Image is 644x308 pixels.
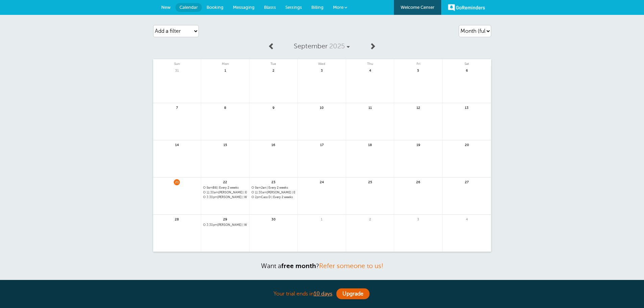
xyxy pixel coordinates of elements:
span: 4 [464,216,470,221]
span: 21 [174,179,180,184]
span: 2 [270,68,277,73]
span: 2pm [255,195,261,199]
span: 25 [367,179,373,184]
span: 3:30pm [207,223,217,227]
span: 13 [464,105,470,110]
span: Tue [249,59,297,66]
span: 12 [415,105,421,110]
span: 17 [319,142,325,147]
span: 30 [270,216,277,221]
span: Booking [207,5,223,10]
span: 20 [464,142,470,147]
span: Linda Tate | Every 2 weeks [203,191,247,194]
span: 1 [222,68,228,73]
span: 22 [222,179,228,184]
span: 3 [415,216,421,221]
span: Joe | Weekly [203,195,247,199]
span: 9 [270,105,277,110]
a: 3:30pm[PERSON_NAME] | Weekly [203,195,247,199]
span: Wed [298,59,346,66]
span: 18 [367,142,373,147]
span: 9am [207,186,213,189]
span: 19 [415,142,421,147]
span: Mon [201,59,249,66]
span: 15 [222,142,228,147]
span: 3:30pm [207,195,217,199]
span: Jan | Every 2 weeks [252,186,295,190]
span: Joe | Weekly [203,223,247,227]
span: 27 [464,179,470,184]
span: Fri [394,59,442,66]
span: 29 [222,216,228,221]
span: 3 [319,68,325,73]
a: September 2025 [278,39,365,54]
span: 28 [174,216,180,221]
span: 11:30am [255,191,267,194]
span: 11 [367,105,373,110]
span: 4 [367,68,373,73]
span: Thu [346,59,394,66]
span: Billing [311,5,324,10]
a: 11:30am[PERSON_NAME] | Every 2 weeks [252,191,295,194]
span: Calendar [180,5,198,10]
span: 9am [255,186,261,189]
span: More [333,5,343,10]
a: 2pmCass D | Every 2 weeks [252,195,295,199]
span: Cass D | Every 2 weeks [252,195,295,199]
a: Refer someone to us! [319,262,383,269]
span: 7 [174,105,180,110]
a: 3:30pm[PERSON_NAME] | Weekly [203,223,247,227]
a: 9amBill | Every 2 weeks [203,186,247,190]
span: Sun [153,59,201,66]
span: 8 [222,105,228,110]
span: Messaging [233,5,255,10]
span: 10 [319,105,325,110]
span: 31 [174,68,180,73]
span: 24 [319,179,325,184]
span: New [161,5,171,10]
span: 2025 [329,42,345,50]
span: 1 [319,216,325,221]
span: September [294,42,328,50]
span: 11:30am [207,191,218,194]
span: Blasts [264,5,276,10]
span: Sat [443,59,491,66]
span: 2 [367,216,373,221]
span: 6 [464,68,470,73]
a: 10 days [314,291,332,297]
a: Calendar [175,3,202,12]
a: 9amJan | Every 2 weeks [252,186,295,190]
span: Bill | Every 2 weeks [203,186,247,190]
span: 26 [415,179,421,184]
strong: free month [281,262,316,269]
span: Settings [285,5,302,10]
span: 14 [174,142,180,147]
span: 16 [270,142,277,147]
p: Want a ? [153,262,491,270]
span: 5 [415,68,421,73]
span: Katie Q | Every 2 weeks [252,191,295,194]
a: Upgrade [336,288,369,299]
div: Your trial ends in . [153,287,491,301]
a: 11:30am[PERSON_NAME] | Every 2 weeks [203,191,247,194]
span: 23 [270,179,277,184]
